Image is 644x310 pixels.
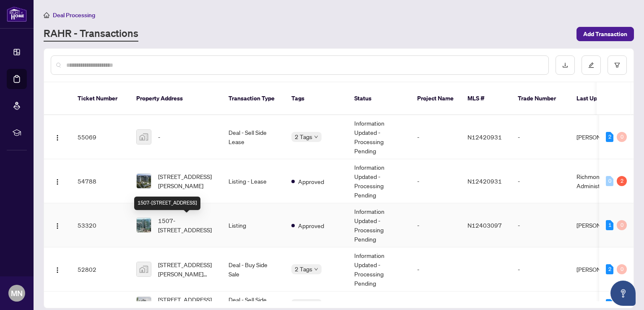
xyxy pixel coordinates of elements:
[295,299,312,309] span: 4 Tags
[44,12,49,18] span: home
[410,203,461,247] td: -
[137,174,151,188] img: thumbnail-img
[610,281,636,306] button: Open asap
[582,55,601,75] button: edit
[51,130,64,144] button: Logo
[295,132,312,142] span: 2 Tags
[606,132,613,142] div: 2
[410,159,461,203] td: -
[410,115,461,159] td: -
[570,203,633,247] td: [PERSON_NAME]
[410,82,461,115] th: Project Name
[130,82,222,115] th: Property Address
[285,82,348,115] th: Tags
[606,264,613,274] div: 2
[583,27,627,41] span: Add Transaction
[71,203,130,247] td: 53320
[576,27,634,41] button: Add Transaction
[570,247,633,292] td: [PERSON_NAME]
[511,203,570,247] td: -
[348,159,410,203] td: Information Updated - Processing Pending
[467,300,502,308] span: N12356342
[54,134,61,141] img: Logo
[71,82,130,115] th: Ticket Number
[137,262,151,276] img: thumbnail-img
[137,130,151,144] img: thumbnail-img
[617,176,627,186] div: 2
[222,247,285,292] td: Deal - Buy Side Sale
[348,203,410,247] td: Information Updated - Processing Pending
[295,264,312,274] span: 2 Tags
[44,26,138,42] a: RAHR - Transactions
[606,299,613,309] div: 1
[298,221,324,230] span: Approved
[608,55,627,75] button: filter
[158,172,215,190] span: [STREET_ADDRESS][PERSON_NAME]
[222,82,285,115] th: Transaction Type
[158,132,160,142] span: -
[614,62,620,68] span: filter
[158,216,215,234] span: 1507-[STREET_ADDRESS]
[556,55,575,75] button: download
[222,203,285,247] td: Listing
[570,115,633,159] td: [PERSON_NAME]
[617,220,627,230] div: 0
[348,247,410,292] td: Information Updated - Processing Pending
[54,223,61,229] img: Logo
[71,247,130,292] td: 52802
[511,159,570,203] td: -
[511,247,570,292] td: -
[222,159,285,203] td: Listing - Lease
[134,197,200,210] div: 1507-[STREET_ADDRESS]
[570,159,633,203] td: Richmond Hill Administrator
[51,174,64,188] button: Logo
[606,176,613,186] div: 0
[467,133,502,141] span: N12420931
[511,115,570,159] td: -
[51,218,64,232] button: Logo
[314,135,318,139] span: down
[511,82,570,115] th: Trade Number
[588,62,594,68] span: edit
[314,267,318,271] span: down
[11,287,23,299] span: MN
[222,115,285,159] td: Deal - Sell Side Lease
[298,177,324,186] span: Approved
[71,159,130,203] td: 54788
[71,115,130,159] td: 55069
[461,82,511,115] th: MLS #
[617,132,627,142] div: 0
[51,263,64,276] button: Logo
[467,221,502,229] span: N12403097
[348,115,410,159] td: Information Updated - Processing Pending
[606,220,613,230] div: 1
[467,177,502,185] span: N12420931
[570,82,633,115] th: Last Updated By
[348,82,410,115] th: Status
[137,218,151,232] img: thumbnail-img
[54,267,61,273] img: Logo
[54,179,61,185] img: Logo
[158,260,215,278] span: [STREET_ADDRESS][PERSON_NAME][PERSON_NAME]
[7,6,27,22] img: logo
[617,264,627,274] div: 0
[53,11,95,19] span: Deal Processing
[562,62,568,68] span: download
[410,247,461,292] td: -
